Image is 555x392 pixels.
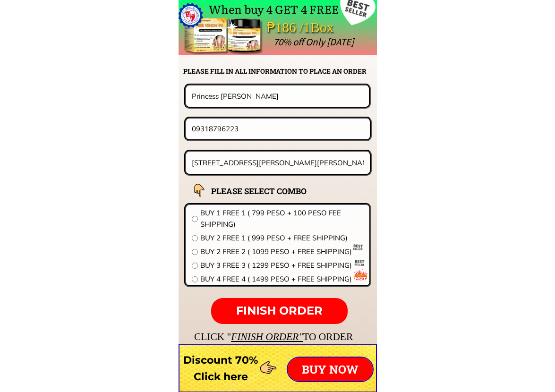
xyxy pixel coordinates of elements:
[200,260,364,271] span: BUY 3 FREE 3 ( 1299 PESO + FREE SHIPPING)
[211,185,330,197] h2: PLEASE SELECT COMBO
[189,152,367,174] input: Address
[231,331,303,342] span: FINISH ORDER"
[200,232,364,244] span: BUY 2 FREE 1 ( 999 PESO + FREE SHIPPING)
[200,207,364,230] span: BUY 1 FREE 1 ( 799 PESO + 100 PESO FEE SHIPPING)
[267,17,360,39] div: ₱186 /1Box
[288,358,373,381] p: BUY NOW
[189,119,367,139] input: Phone number
[183,66,376,77] h2: PLEASE FILL IN ALL INFORMATION TO PLACE AN ORDER
[200,273,364,285] span: BUY 4 FREE 4 ( 1499 PESO + FREE SHIPPING)
[200,246,364,257] span: BUY 2 FREE 2 ( 1099 PESO + FREE SHIPPING)
[179,352,263,385] h3: Discount 70% Click here
[189,85,366,106] input: Your name
[236,304,323,317] span: FINISH ORDER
